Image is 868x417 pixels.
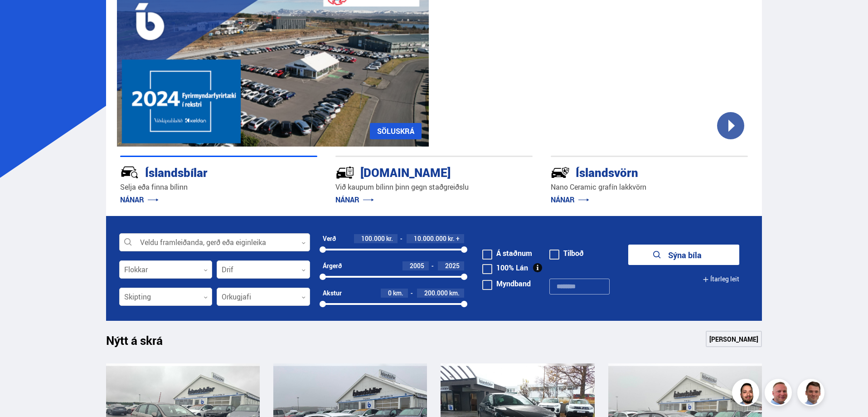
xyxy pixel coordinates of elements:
img: siFngHWaQ9KaOqBr.png [766,380,793,407]
label: Tilboð [549,250,584,257]
a: NÁNAR [335,195,374,205]
span: km. [449,289,460,297]
a: SÖLUSKRÁ [370,123,422,139]
span: 2025 [445,261,460,270]
p: Selja eða finna bílinn [120,182,317,192]
span: 2005 [410,261,424,270]
label: Á staðnum [482,250,532,257]
label: 100% Lán [482,264,528,271]
span: 100.000 [361,234,385,243]
img: tr5P-W3DuiFaO7aO.svg [335,163,354,182]
span: + [456,235,460,242]
p: Við kaupum bílinn þinn gegn staðgreiðslu [335,182,533,192]
a: NÁNAR [120,195,159,205]
div: [DOMAIN_NAME] [335,164,500,180]
a: [PERSON_NAME] [706,331,762,347]
p: Nano Ceramic grafín lakkvörn [551,182,748,192]
button: Sýna bíla [628,245,739,265]
span: 200.000 [424,289,448,297]
img: JRvxyua_JYH6wB4c.svg [120,163,139,182]
button: Ítarleg leit [703,269,739,289]
div: Akstur [323,289,342,297]
span: kr. [386,235,393,242]
img: nhp88E3Fdnt1Opn2.png [733,380,761,407]
button: Opna LiveChat spjallviðmót [7,4,34,31]
img: -Svtn6bYgwAsiwNX.svg [551,163,570,182]
div: Íslandsbílar [120,164,285,180]
label: Myndband [482,280,531,287]
a: NÁNAR [551,195,589,205]
div: Verð [323,235,336,242]
h1: Nýtt á skrá [106,334,179,353]
span: 0 [388,289,392,297]
div: Árgerð [323,262,342,270]
div: Íslandsvörn [551,164,716,180]
span: km. [393,289,403,297]
span: 10.000.000 [414,234,446,243]
img: FbJEzSuNWCJXmdc-.webp [799,380,826,407]
span: kr. [448,235,455,242]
